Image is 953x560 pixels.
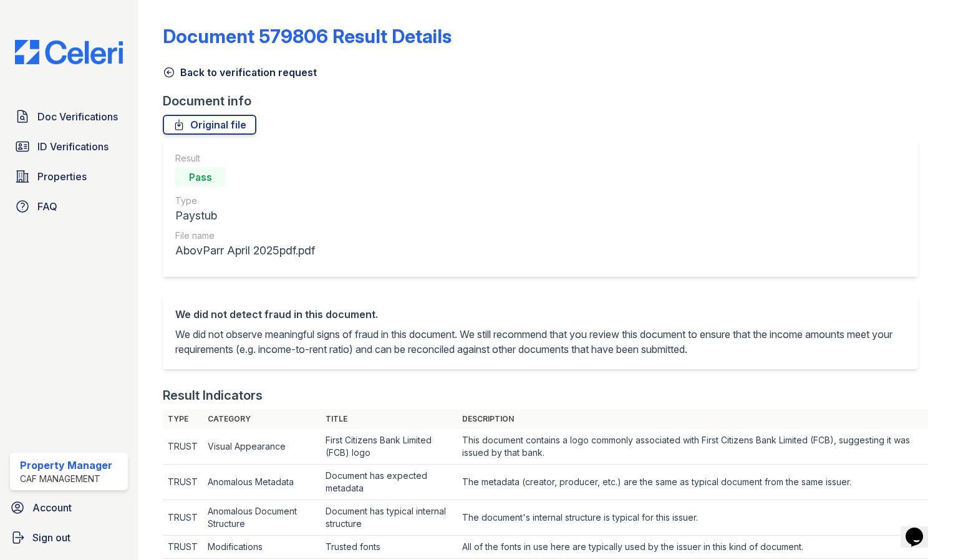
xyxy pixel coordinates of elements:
span: Properties [37,169,87,184]
a: Document 579806 Result Details [163,25,452,47]
span: FAQ [37,199,57,214]
div: File name [175,229,315,242]
div: Type [175,195,315,207]
th: Title [321,409,457,429]
td: Modifications [203,536,321,559]
td: First Citizens Bank Limited (FCB) logo [321,429,457,465]
td: TRUST [163,465,203,500]
th: Type [163,409,203,429]
td: Anomalous Metadata [203,465,321,500]
span: Doc Verifications [37,109,118,124]
td: TRUST [163,536,203,559]
a: Sign out [5,525,133,550]
a: Back to verification request [163,65,317,80]
iframe: chat widget [901,510,941,548]
td: Document has expected metadata [321,465,457,500]
p: We did not observe meaningful signs of fraud in this document. We still recommend that you review... [175,327,906,357]
td: Visual Appearance [203,429,321,465]
td: All of the fonts in use here are typically used by the issuer in this kind of document. [457,536,928,559]
a: Account [5,495,133,520]
span: ID Verifications [37,139,109,154]
td: The document's internal structure is typical for this issuer. [457,500,928,536]
a: FAQ [10,194,128,219]
div: Document info [163,92,928,110]
div: We did not detect fraud in this document. [175,307,906,322]
td: Trusted fonts [321,536,457,559]
div: AbovParr April 2025pdf.pdf [175,242,315,259]
td: This document contains a logo commonly associated with First Citizens Bank Limited (FCB), suggest... [457,429,928,465]
div: Paystub [175,207,315,224]
th: Description [457,409,928,429]
td: Document has typical internal structure [321,500,457,536]
span: Account [32,500,72,515]
td: The metadata (creator, producer, etc.) are the same as typical document from the same issuer. [457,465,928,500]
div: CAF Management [20,473,112,485]
td: TRUST [163,429,203,465]
div: Property Manager [20,458,112,473]
th: Category [203,409,321,429]
td: TRUST [163,500,203,536]
td: Anomalous Document Structure [203,500,321,536]
div: Pass [175,167,225,187]
div: Result Indicators [163,387,263,404]
a: Doc Verifications [10,104,128,129]
img: CE_Logo_Blue-a8612792a0a2168367f1c8372b55b34899dd931a85d93a1a3d3e32e68fde9ad4.png [5,40,133,64]
a: Original file [163,115,256,135]
span: Sign out [32,530,70,545]
a: ID Verifications [10,134,128,159]
div: Result [175,152,315,165]
a: Properties [10,164,128,189]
